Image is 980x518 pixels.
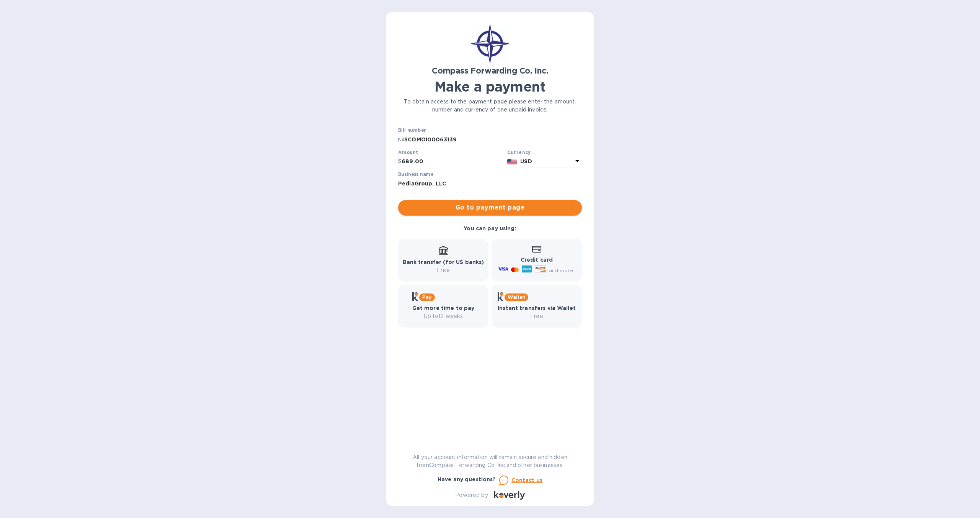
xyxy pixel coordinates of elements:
label: Amount [398,150,418,155]
input: Enter business name [398,178,582,189]
b: Have any questions? [438,476,496,482]
p: To obtain access to the payment page please enter the amount, number and currency of one unpaid i... [398,98,582,114]
b: Instant transfers via Wallet [498,305,576,311]
input: 0.00 [402,156,504,167]
b: Currency [507,149,531,155]
img: USD [507,159,518,164]
b: Get more time to pay [412,305,475,311]
button: Go to payment page [398,200,582,215]
b: Compass Forwarding Co. Inc. [432,66,548,75]
b: Credit card [521,257,553,263]
span: and more... [549,267,577,273]
b: USD [520,158,532,164]
p: Free [403,266,484,274]
label: Business name [398,172,433,177]
u: Contact us [511,477,543,483]
h1: Make a payment [398,79,582,95]
p: $ [398,157,402,166]
p: Up to 12 weeks [412,312,475,320]
b: Pay [422,294,432,300]
p: Powered by [455,491,488,499]
b: Wallet [508,294,525,300]
p: № [398,136,404,144]
span: Go to payment page [404,203,576,212]
p: Free [498,312,576,320]
b: Bank transfer (for US banks) [403,259,484,265]
input: Enter bill number [404,134,582,145]
label: Bill number [398,128,426,133]
p: All your account information will remain secure and hidden from Compass Forwarding Co. Inc. and o... [398,453,582,469]
b: You can pay using: [464,225,516,231]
